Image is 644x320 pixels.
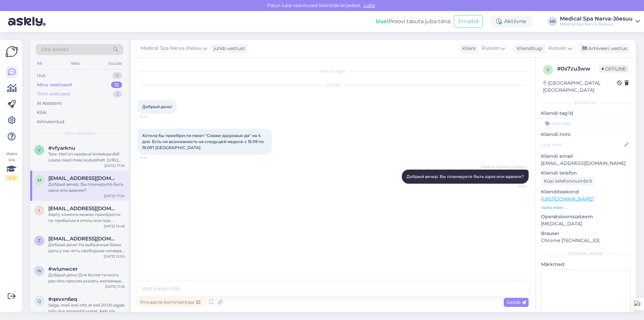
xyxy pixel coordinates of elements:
[48,302,125,314] div: Selge, meil anti info et kell 20:00 algab pidu live ansambli saatel. Äkki siis mingi üllatus meil...
[541,153,631,160] p: Kliendi email
[541,204,631,211] p: Vaata edasi ...
[541,170,631,177] p: Kliendi telefon
[38,299,41,304] span: q
[543,80,617,94] div: [GEOGRAPHIC_DATA], [GEOGRAPHIC_DATA]
[39,208,40,213] span: i
[560,16,640,27] a: Medical Spa Narva-JõesuuMedical Spa Narva-Jõesuu
[112,72,122,79] div: 0
[113,91,122,97] div: 2
[541,188,631,195] p: Klienditeekond
[138,82,529,88] div: [DATE]
[37,119,64,125] div: Arhiveeritud
[37,100,62,107] div: AI Assistent
[541,110,631,117] p: Kliendi tag'id
[138,68,529,74] div: Vestlus algas
[48,145,75,151] span: #vfyarknu
[48,181,125,193] div: Добрый вечер. Вы планируете быть одна или вдвоем?
[37,268,42,273] span: w
[140,155,165,160] span: 14:16
[514,45,543,52] div: Klienditugi
[541,237,631,244] p: Chrome [TECHNICAL_ID]
[104,193,125,198] div: [DATE] 17:34
[541,261,631,268] p: Märkmed
[37,91,70,97] div: Tiimi vestlused
[142,133,265,150] span: Хотела бы приобрести пакет "Скажи здоровью да" на 4 дня. Есть ли возможность на следущей неделе с...
[454,15,483,28] button: Emailid
[501,184,527,189] span: 17:34
[541,196,594,202] a: [URL][DOMAIN_NAME]
[138,298,203,307] div: Privaatne kommentaar
[541,213,631,220] p: Operatsioonisüsteem
[541,251,631,257] div: [PERSON_NAME]
[48,175,118,181] span: mopsik73.vl@gmail.com
[557,65,599,73] div: # 0s7zu3ww
[560,21,633,27] div: Medical Spa Narva-Jõesuu
[211,45,245,52] div: juhib vestlust
[541,177,595,186] div: Küsi telefoninumbrit
[48,151,125,163] div: Tere. Meil on saadaval kinkekaardid! Leiate need meie kodulehelt: [URL][DOMAIN_NAME]
[407,174,524,179] span: Добрый вечер. Вы планируете быть одна или вдвоем?
[547,67,549,72] span: 0
[541,131,631,138] p: Kliendi nimi
[69,59,81,68] div: Web
[107,59,123,68] div: Socials
[104,163,125,168] div: [DATE] 17:39
[105,284,125,289] div: [DATE] 11:56
[541,118,631,128] input: Lisa tag
[48,266,77,272] span: #wiunwcer
[362,2,377,8] span: Luba
[37,72,45,79] div: Uus
[48,296,77,302] span: #qevxn6eq
[482,45,500,52] span: Russian
[541,220,631,227] p: [MEDICAL_DATA]
[64,130,95,136] span: Minu vestlused
[506,299,526,305] span: Saada
[36,59,43,68] div: All
[104,254,125,259] div: [DATE] 12:00
[38,178,41,183] span: m
[48,272,125,284] div: Добрый день! Для более точного расчёта просим указать желаемые даты и количество гостей.
[599,65,629,73] span: Offline
[376,17,451,26] div: Proovi tasuta juba täna:
[37,109,47,116] div: Kõik
[5,45,18,58] img: Askly Logo
[541,100,631,106] div: Kliendi info
[48,236,118,242] span: zzen@list.ru
[42,46,68,53] span: Otsi kliente
[38,238,41,243] span: z
[5,175,17,181] div: 2 / 3
[111,82,122,88] div: 12
[48,205,118,212] span: irina.malova1@outlook.com
[48,212,125,224] div: Карту клиента можно приобрести по прибытии в отель или при бронировании попросить добавитькарту к...
[376,18,388,25] b: Uus!
[548,45,567,52] span: Russian
[541,160,631,167] p: [EMAIL_ADDRESS][DOMAIN_NAME]
[491,15,532,28] div: Aktiivne
[48,242,125,254] div: Добрый день! На выбранные Вами даты у нас есть свободные номера. По данному пакету при размещении...
[541,230,631,237] p: Brauser
[460,45,476,52] div: Klient
[141,45,202,52] span: Medical Spa Narva-Jõesuu
[578,44,630,53] div: Arhiveeri vestlus
[481,164,527,169] span: Medical Spa Narva-Jõesuu
[140,114,165,119] span: 14:14
[5,151,17,181] div: Vaata siia
[104,224,125,229] div: [DATE] 14:46
[142,104,172,109] span: Добрый день!
[541,141,623,148] input: Lisa nimi
[37,82,72,88] div: Minu vestlused
[560,16,633,21] div: Medical Spa Narva-Jõesuu
[548,17,557,26] div: MJ
[38,147,41,152] span: v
